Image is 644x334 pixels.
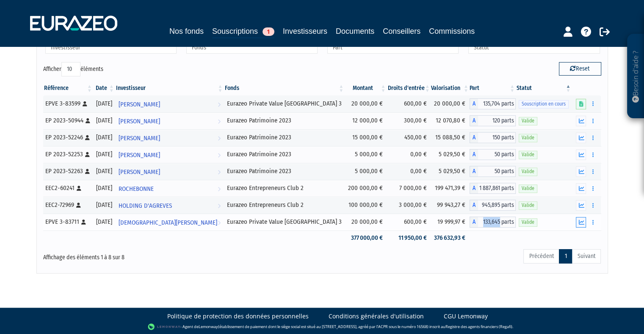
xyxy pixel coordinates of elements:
[115,129,224,146] a: [PERSON_NAME]
[470,115,478,126] span: A
[76,203,81,208] i: [Français] Personne physique
[470,166,516,177] div: A - Eurazeo Patrimoine 2023
[227,167,342,176] div: Eurazeo Patrimoine 2023
[115,197,224,214] a: HOLDING D'AGREVES
[519,201,537,209] span: Valide
[470,183,516,194] div: A - Eurazeo Entrepreneurs Club 2
[431,112,470,129] td: 12 070,80 €
[559,62,601,76] button: Reset
[387,112,431,129] td: 300,00 €
[431,129,470,146] td: 15 088,50 €
[115,81,224,95] th: Investisseur: activer pour trier la colonne par ordre croissant
[431,180,470,197] td: 199 471,39 €
[345,81,387,95] th: Montant: activer pour trier la colonne par ordre croissant
[212,25,274,38] a: Souscriptions1
[345,112,387,129] td: 12 000,00 €
[119,198,172,214] span: HOLDING D'AGREVES
[45,116,90,125] div: EP 2023-50944
[519,151,537,159] span: Valide
[96,133,112,142] div: [DATE]
[218,215,221,231] i: Voir l'investisseur
[8,323,636,331] div: - Agent de (établissement de paiement dont le siège social est situé au [STREET_ADDRESS], agréé p...
[148,323,180,331] img: logo-lemonway.png
[218,164,221,180] i: Voir l'investisseur
[119,114,160,129] span: [PERSON_NAME]
[85,135,90,140] i: [Français] Personne physique
[115,214,224,231] a: [DEMOGRAPHIC_DATA][PERSON_NAME]
[45,201,90,209] div: EEC2-72969
[227,201,342,209] div: Eurazeo Entrepreneurs Club 2
[227,99,342,108] div: Eurazeo Private Value [GEOGRAPHIC_DATA] 3
[470,200,516,211] div: A - Eurazeo Entrepreneurs Club 2
[478,149,516,160] span: 50 parts
[345,231,387,245] td: 377 000,00 €
[115,112,224,129] a: [PERSON_NAME]
[85,152,90,157] i: [Français] Personne physique
[470,132,478,143] span: A
[45,167,90,176] div: EP 2023-52263
[345,163,387,180] td: 5 000,00 €
[43,81,93,95] th: Référence : activer pour trier la colonne par ordre croissant
[431,197,470,214] td: 99 943,27 €
[387,180,431,197] td: 7 000,00 €
[119,215,217,231] span: [DEMOGRAPHIC_DATA][PERSON_NAME]
[345,180,387,197] td: 200 000,00 €
[519,134,537,142] span: Valide
[86,118,90,123] i: [Français] Personne physique
[387,81,431,95] th: Droits d'entrée: activer pour trier la colonne par ordre croissant
[115,146,224,163] a: [PERSON_NAME]
[478,217,516,228] span: 133,645 parts
[45,217,90,226] div: EPVE 3-83711
[115,95,224,112] a: [PERSON_NAME]
[30,16,117,31] img: 1732889491-logotype_eurazeo_blanc_rvb.png
[96,201,112,209] div: [DATE]
[96,116,112,125] div: [DATE]
[387,163,431,180] td: 0,00 €
[519,117,537,125] span: Valide
[336,25,374,37] a: Documents
[345,197,387,214] td: 100 000,00 €
[119,181,154,197] span: ROCHEBONNE
[431,231,470,245] td: 376 632,93 €
[478,115,516,126] span: 120 parts
[387,129,431,146] td: 450,00 €
[470,115,516,126] div: A - Eurazeo Patrimoine 2023
[387,197,431,214] td: 3 000,00 €
[83,101,87,106] i: [Français] Personne physique
[470,132,516,143] div: A - Eurazeo Patrimoine 2023
[431,146,470,163] td: 5 029,50 €
[227,133,342,142] div: Eurazeo Patrimoine 2023
[387,214,431,231] td: 600,00 €
[43,62,103,76] label: Afficher éléments
[431,95,470,112] td: 20 000,00 €
[478,166,516,177] span: 50 parts
[199,323,218,329] a: Lemonway
[263,27,274,36] span: 1
[519,168,537,176] span: Valide
[283,25,327,37] a: Investisseurs
[119,97,160,112] span: [PERSON_NAME]
[470,217,478,228] span: A
[345,129,387,146] td: 15 000,00 €
[227,116,342,125] div: Eurazeo Patrimoine 2023
[218,114,221,129] i: Voir l'investisseur
[45,184,90,193] div: EEC2-60241
[478,200,516,211] span: 945,895 parts
[96,184,112,193] div: [DATE]
[470,149,478,160] span: A
[470,149,516,160] div: A - Eurazeo Patrimoine 2023
[45,133,90,142] div: EP 2023-52246
[45,99,90,108] div: EPVE 3-83599
[470,166,478,177] span: A
[519,100,569,108] span: Souscription en cours
[119,147,160,163] span: [PERSON_NAME]
[218,97,221,112] i: Voir l'investisseur
[345,95,387,112] td: 20 000,00 €
[444,312,488,320] a: CGU Lemonway
[218,147,221,163] i: Voir l'investisseur
[115,163,224,180] a: [PERSON_NAME]
[431,81,470,95] th: Valorisation: activer pour trier la colonne par ordre croissant
[115,180,224,197] a: ROCHEBONNE
[519,218,537,226] span: Valide
[169,25,204,37] a: Nos fonds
